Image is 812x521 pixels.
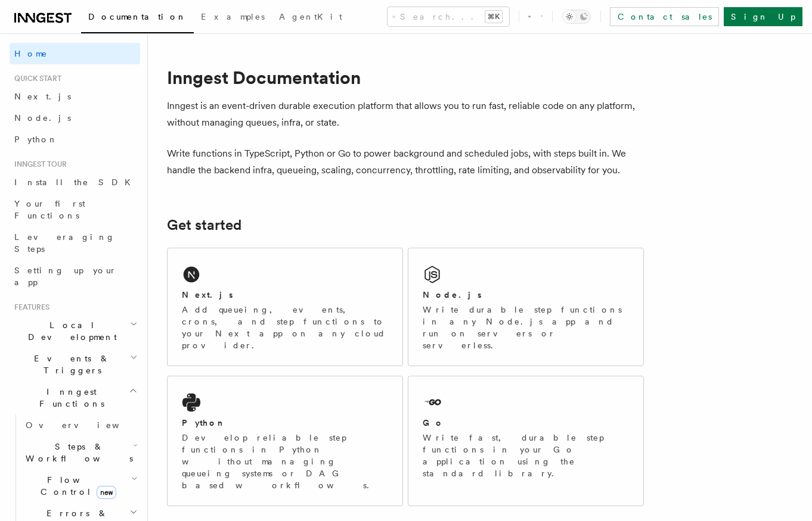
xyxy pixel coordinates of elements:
[194,4,272,32] a: Examples
[21,436,140,469] button: Steps & Workflows
[26,420,148,430] span: Overview
[21,441,133,464] span: Steps & Workflows
[167,376,403,506] a: PythonDevelop reliable step functions in Python without managing queueing systems or DAG based wo...
[10,171,140,193] a: Install the SDK
[10,352,130,376] span: Events & Triggers
[610,7,719,26] a: Contact sales
[81,4,194,33] a: Documentation
[182,417,226,429] h2: Python
[14,113,71,123] span: Node.js
[21,474,131,498] span: Flow Control
[167,248,403,366] a: Next.jsAdd queueing, events, crons, and step functions to your Next app on any cloud provider.
[14,266,117,287] span: Setting up your app
[279,12,342,21] span: AgentKit
[485,11,502,23] kbd: ⌘K
[408,376,644,506] a: GoWrite fast, durable step functions in your Go application using the standard library.
[14,199,85,220] span: Your first Functions
[88,12,187,21] span: Documentation
[10,319,130,343] span: Local Development
[423,289,482,301] h2: Node.js
[14,177,138,187] span: Install the SDK
[10,226,140,260] a: Leveraging Steps
[272,4,349,32] a: AgentKit
[10,129,140,150] a: Python
[21,469,140,503] button: Flow Controlnew
[10,386,129,410] span: Inngest Functions
[10,348,140,381] button: Events & Triggers
[10,314,140,348] button: Local Development
[423,417,444,429] h2: Go
[423,432,629,479] p: Write fast, durable step functions in your Go application using the standard library.
[167,145,644,179] p: Write functions in TypeScript, Python or Go to power background and scheduled jobs, with steps bu...
[167,98,644,131] p: Inngest is an event-driven durable execution platform that allows you to run fast, reliable code ...
[182,304,388,351] p: Add queueing, events, crons, and step functions to your Next app on any cloud provider.
[167,217,241,233] a: Get started
[10,107,140,129] a: Node.js
[182,432,388,491] p: Develop reliable step functions in Python without managing queueing systems or DAG based workflows.
[10,193,140,226] a: Your first Functions
[201,12,265,21] span: Examples
[423,304,629,351] p: Write durable step functions in any Node.js app and run on servers or serverless.
[14,232,115,254] span: Leveraging Steps
[167,67,644,88] h1: Inngest Documentation
[10,381,140,414] button: Inngest Functions
[10,302,49,312] span: Features
[10,86,140,107] a: Next.js
[97,486,116,499] span: new
[10,43,140,64] a: Home
[14,135,58,144] span: Python
[10,260,140,293] a: Setting up your app
[562,10,591,24] button: Toggle dark mode
[724,7,802,26] a: Sign Up
[388,7,509,26] button: Search...⌘K
[21,414,140,436] a: Overview
[10,160,67,169] span: Inngest tour
[182,289,233,301] h2: Next.js
[408,248,644,366] a: Node.jsWrite durable step functions in any Node.js app and run on servers or serverless.
[14,92,71,101] span: Next.js
[14,48,48,60] span: Home
[10,74,61,83] span: Quick start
